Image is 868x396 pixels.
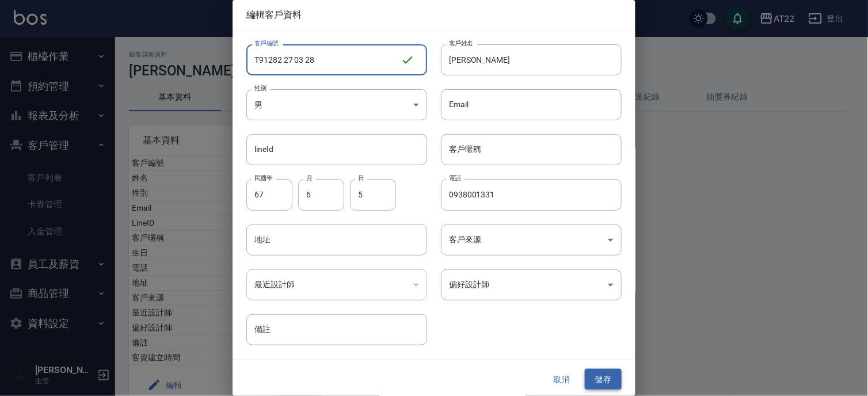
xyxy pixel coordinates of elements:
[449,174,461,182] label: 電話
[306,174,312,182] label: 月
[449,39,473,48] label: 客戶姓名
[254,39,279,48] label: 客戶編號
[585,369,622,390] button: 儲存
[254,84,267,93] label: 性別
[246,89,427,120] div: 男
[246,9,622,21] span: 編輯客戶資料
[543,369,580,390] button: 取消
[358,174,364,182] label: 日
[254,174,272,182] label: 民國年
